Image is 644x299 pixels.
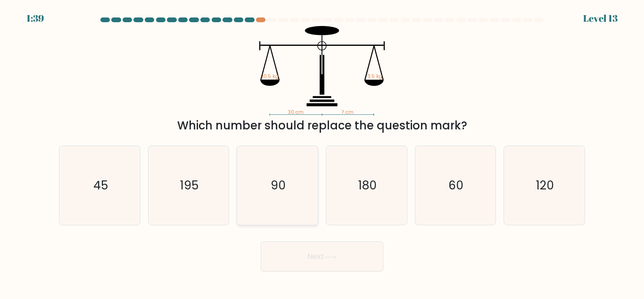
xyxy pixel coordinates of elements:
button: Next [261,241,383,272]
div: 1:39 [26,11,44,26]
text: 195 [180,177,198,194]
tspan: 10.5 kg [262,73,279,80]
text: 180 [358,177,376,194]
text: 45 [93,177,107,194]
text: 90 [271,177,286,194]
text: 120 [536,177,554,194]
tspan: 30 cm [288,109,304,116]
div: Which number should replace the question mark? [65,117,579,134]
tspan: 3.5 kg [367,73,382,80]
text: 60 [449,177,464,194]
tspan: ? cm [342,109,354,116]
div: Level 13 [583,11,618,26]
